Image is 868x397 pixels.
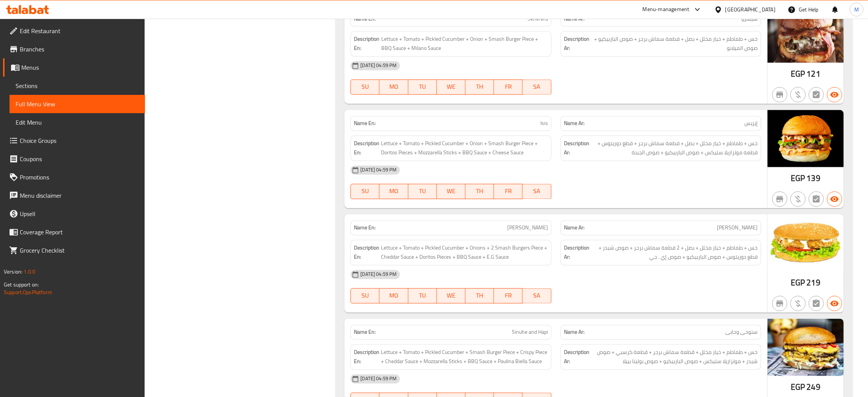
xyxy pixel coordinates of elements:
[643,5,690,14] div: Menu-management
[350,184,379,199] button: SU
[440,290,462,301] span: WE
[522,79,551,94] button: SA
[725,5,776,14] div: [GEOGRAPHIC_DATA]
[381,34,548,53] span: Lettuce + Tomato + Pickled Cucumber + Onion + Smash Burger Piece + BBQ Sauce + Milano Sauce
[564,224,585,232] strong: Name Ar:
[497,186,519,197] span: FR
[354,186,376,197] span: SU
[593,34,758,53] span: خس + طماطم + خيار مخلل + بصل + قطعة سماش برجر + صوص الباربيكيو + صوص الميلانو
[408,184,437,199] button: TU
[741,15,758,23] span: سينفرو
[20,191,139,200] span: Menu disclaimer
[3,150,145,168] a: Coupons
[468,186,491,197] span: TH
[3,40,145,58] a: Branches
[437,184,465,199] button: WE
[20,154,139,163] span: Coupons
[827,87,842,102] button: Available
[591,243,758,262] span: خس + طماطم + خيار مخلل + بصل + 2 قطعة سماش برجر + صوص شيدر + قطع دوريتوس + صوص الباربيكيو + صوص إ...
[10,113,145,131] a: Edit Menu
[357,62,400,69] span: [DATE] 04:59 PM
[468,290,491,301] span: TH
[768,5,844,62] img: Sinfro_burger638955962452765615.jpg
[3,168,145,186] a: Promotions
[20,246,139,255] span: Grocery Checklist
[3,131,145,150] a: Choice Groups
[354,81,376,92] span: SU
[354,15,376,23] strong: Name En:
[564,328,585,336] strong: Name Ar:
[591,139,758,157] span: خس + طماطم + خيار مخلل + بصل + قطعة سماش برجر + قطع دوريتوس + قطعة موتزاريلا ستيكس + صوص الباربيك...
[408,79,437,94] button: TU
[494,79,522,94] button: FR
[468,81,491,92] span: TH
[564,347,589,366] strong: Description Ar:
[437,79,465,94] button: WE
[507,224,548,232] span: [PERSON_NAME]
[354,243,379,262] strong: Description En:
[354,290,376,301] span: SU
[382,290,405,301] span: MO
[564,34,591,53] strong: Description Ar:
[357,166,400,173] span: [DATE] 04:59 PM
[465,79,494,94] button: TH
[408,288,437,303] button: TU
[540,119,548,127] span: Isis
[382,186,405,197] span: MO
[354,34,380,53] strong: Description En:
[354,347,379,366] strong: Description En:
[791,379,805,394] span: EGP
[354,139,379,157] strong: Description En:
[790,87,806,102] button: Purchased item
[465,288,494,303] button: TH
[497,81,519,92] span: FR
[522,288,551,303] button: SA
[440,186,462,197] span: WE
[440,81,462,92] span: WE
[3,205,145,223] a: Upsell
[24,267,35,277] span: 1.0.0
[3,223,145,241] a: Coverage Report
[16,81,139,90] span: Sections
[768,214,844,271] img: Tiba_burger638955956844785503.jpg
[465,184,494,199] button: TH
[350,288,379,303] button: SU
[381,139,548,157] span: Lettuce + Tomato + Pickled Cucumber + Onion + Smash Burger Piece + Doritos Pieces + Mozzarella St...
[357,271,400,278] span: [DATE] 04:59 PM
[379,184,408,199] button: MO
[809,191,824,207] button: Not has choices
[725,328,758,336] span: سنوحى وحابى
[806,66,820,81] span: 121
[772,296,787,311] button: Not branch specific item
[854,5,859,14] span: M
[497,290,519,301] span: FR
[411,81,434,92] span: TU
[526,81,548,92] span: SA
[806,275,820,290] span: 219
[10,77,145,95] a: Sections
[809,296,824,311] button: Not has choices
[494,184,522,199] button: FR
[379,79,408,94] button: MO
[354,119,376,127] strong: Name En:
[494,288,522,303] button: FR
[357,375,400,382] span: [DATE] 04:59 PM
[20,136,139,145] span: Choice Groups
[20,209,139,218] span: Upsell
[768,110,844,167] img: Isis_burger638955962529058930.jpg
[16,118,139,127] span: Edit Menu
[3,22,145,40] a: Edit Restaurant
[379,288,408,303] button: MO
[354,224,376,232] strong: Name En:
[20,45,139,54] span: Branches
[791,275,805,290] span: EGP
[564,15,585,23] strong: Name Ar:
[16,99,139,109] span: Full Menu View
[3,241,145,259] a: Grocery Checklist
[717,224,758,232] span: [PERSON_NAME]
[827,191,842,207] button: Available
[20,26,139,35] span: Edit Restaurant
[4,280,39,290] span: Get support on:
[411,290,434,301] span: TU
[381,243,548,262] span: Lettuce + Tomato + Pickled Cucumber + Onions + 2 Smash Burgers Piece + Cheddar Sauce + Doritos Pi...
